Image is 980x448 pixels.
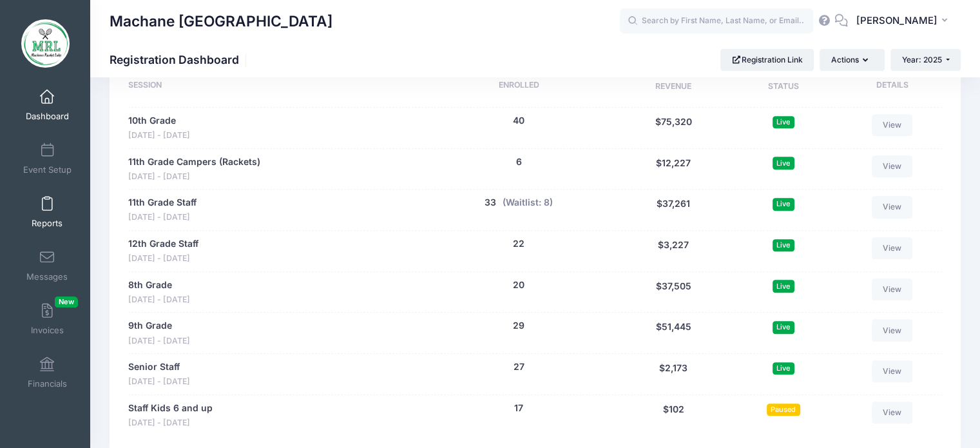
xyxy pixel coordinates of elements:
[617,196,731,224] div: $37,261
[872,278,913,300] a: View
[872,155,913,177] a: View
[617,360,731,388] div: $2,173
[513,278,524,292] button: 20
[617,319,731,347] div: $51,445
[856,14,937,28] span: [PERSON_NAME]
[872,114,913,136] a: View
[128,171,260,183] span: [DATE] - [DATE]
[773,280,794,292] span: Live
[773,116,794,128] span: Live
[902,55,942,64] span: Year: 2025
[503,196,553,209] button: (Waitlist: 8)
[617,237,731,265] div: $3,227
[773,198,794,210] span: Live
[128,376,190,388] span: [DATE] - [DATE]
[128,335,190,347] span: [DATE] - [DATE]
[32,218,62,229] span: Reports
[128,79,421,95] div: Session
[872,237,913,259] a: View
[767,404,800,416] span: Paused
[617,114,731,142] div: $75,320
[836,79,942,95] div: Details
[128,402,213,415] a: Staff Kids 6 and up
[26,111,69,122] span: Dashboard
[17,136,78,181] a: Event Setup
[617,155,731,183] div: $12,227
[128,237,198,251] a: 12th Grade Staff
[17,350,78,395] a: Financials
[513,114,524,128] button: 40
[128,155,260,169] a: 11th Grade Campers (Rackets)
[128,253,198,265] span: [DATE] - [DATE]
[17,83,78,128] a: Dashboard
[514,402,523,415] button: 17
[848,6,961,36] button: [PERSON_NAME]
[773,321,794,333] span: Live
[773,239,794,251] span: Live
[872,402,913,424] a: View
[110,6,332,36] h1: Machane [GEOGRAPHIC_DATA]
[128,278,172,292] a: 8th Grade
[617,402,731,429] div: $102
[23,164,72,175] span: Event Setup
[28,378,67,389] span: Financials
[513,319,524,333] button: 29
[55,297,78,307] span: New
[890,49,961,71] button: Year: 2025
[17,243,78,288] a: Messages
[773,157,794,169] span: Live
[872,196,913,218] a: View
[514,360,524,374] button: 27
[872,319,913,341] a: View
[516,155,522,169] button: 6
[720,49,814,71] a: Registration Link
[17,297,78,342] a: InvoicesNew
[21,19,70,68] img: Machane Racket Lake
[110,53,250,66] h1: Registration Dashboard
[31,325,64,336] span: Invoices
[128,294,190,306] span: [DATE] - [DATE]
[128,360,180,374] a: Senior Staff
[773,362,794,375] span: Live
[731,79,836,95] div: Status
[421,79,617,95] div: Enrolled
[128,211,197,224] span: [DATE] - [DATE]
[620,8,813,34] input: Search by First Name, Last Name, or Email...
[128,319,172,333] a: 9th Grade
[128,114,176,128] a: 10th Grade
[820,49,884,71] button: Actions
[872,360,913,382] a: View
[128,417,213,429] span: [DATE] - [DATE]
[128,196,197,209] a: 11th Grade Staff
[128,130,190,142] span: [DATE] - [DATE]
[617,79,731,95] div: Revenue
[485,196,496,209] button: 33
[617,278,731,306] div: $37,505
[513,237,524,251] button: 22
[26,271,68,282] span: Messages
[17,190,78,235] a: Reports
